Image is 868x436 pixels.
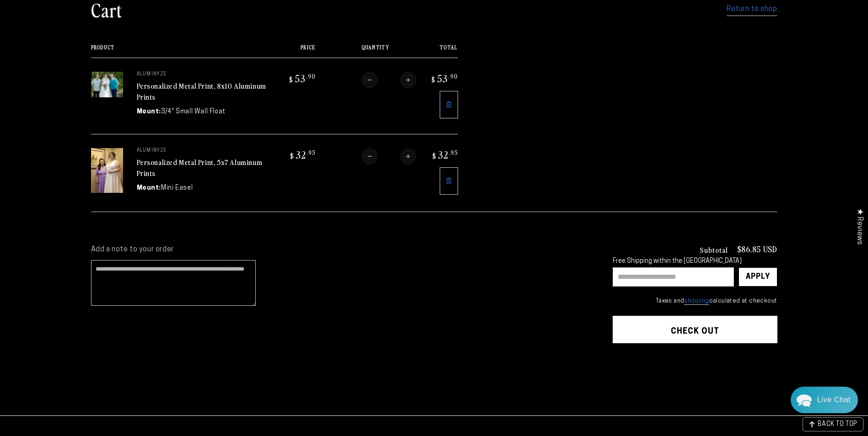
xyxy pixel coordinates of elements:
[137,183,162,193] dt: Mount:
[431,148,458,161] bdi: 32
[791,387,858,413] div: Chat widget toggle
[613,297,777,306] small: Taxes and calculated at checkout
[290,151,294,160] span: $
[137,107,162,117] dt: Mount:
[851,201,868,252] div: Click to open Judge.me floating reviews tab
[700,246,728,253] h3: Subtotal
[91,72,123,97] img: 8"x10" Rectangle White Matte Aluminyzed Photo
[378,148,400,165] input: Quantity for Personalized Metal Print, 5x7 Aluminum Prints
[289,75,293,84] span: $
[91,148,123,193] img: 5"x7" Rectangle White Matte Aluminyzed Photo
[430,72,458,85] bdi: 53
[91,44,274,58] th: Product
[432,151,437,160] span: $
[307,149,316,156] sup: .95
[416,44,458,58] th: Total
[161,107,226,117] dd: 3/4" Small Wall Float
[137,80,266,102] a: Personalized Metal Print, 8x10 Aluminum Prints
[137,72,274,77] p: aluminyze
[737,245,777,253] p: $86.85 USD
[613,258,777,266] div: Free Shipping within the [GEOGRAPHIC_DATA]
[449,149,458,156] sup: .95
[137,157,263,179] a: Personalized Metal Print, 5x7 Aluminum Prints
[684,298,709,305] a: shipping
[316,44,416,58] th: Quantity
[613,361,777,381] iframe: PayPal-paypal
[289,148,316,161] bdi: 32
[818,421,857,428] span: BACK TO TOP
[91,245,594,255] label: Add a note to your order
[431,75,436,84] span: $
[440,167,458,195] a: Remove 5"x7" Rectangle White Matte Aluminyzed Photo
[274,44,316,58] th: Price
[288,72,316,85] bdi: 53
[306,72,316,80] sup: .90
[448,72,458,80] sup: .90
[746,268,770,286] div: Apply
[378,72,400,88] input: Quantity for Personalized Metal Print, 8x10 Aluminum Prints
[727,3,777,16] a: Return to shop
[137,148,274,154] p: aluminyze
[613,316,777,343] button: Check out
[161,183,193,193] dd: Mini Easel
[817,387,851,413] div: Contact Us Directly
[440,91,458,118] a: Remove 8"x10" Rectangle White Matte Aluminyzed Photo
